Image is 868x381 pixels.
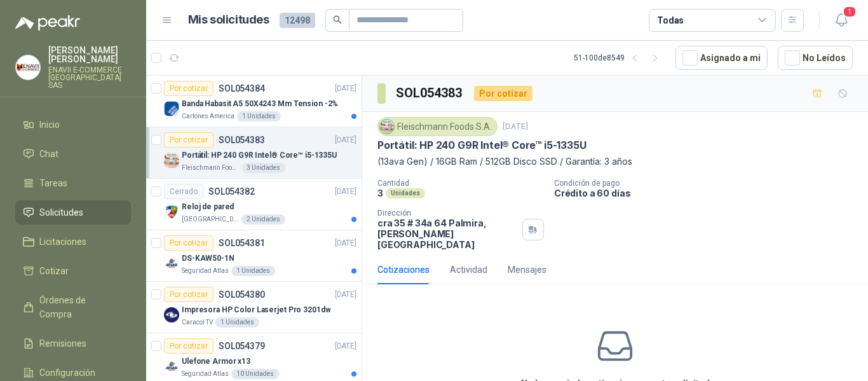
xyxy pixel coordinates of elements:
div: Por cotizar [164,235,214,251]
button: Asignado a mi [675,46,768,70]
p: [DATE] [335,237,356,249]
div: 2 Unidades [241,214,285,225]
button: 1 [830,9,853,32]
a: Solicitudes [15,200,131,225]
div: Unidades [386,188,425,198]
a: Chat [15,142,131,166]
div: Todas [657,13,684,27]
div: Cotizaciones [377,263,430,277]
p: [DATE] [335,186,356,198]
div: 1 Unidades [231,266,275,276]
a: Cotizar [15,259,131,283]
img: Company Logo [164,307,179,322]
span: search [333,15,342,24]
div: Mensajes [508,263,546,277]
p: Fleischmann Foods S.A. [182,163,239,173]
p: SOL054381 [219,239,265,247]
p: (13ava Gen) / 16GB Ram / 512GB Disco SSD / Garantía: 3 años [377,155,853,169]
a: Por cotizarSOL054383[DATE] Company LogoPortátil: HP 240 G9R Intel® Core™ i5-1335UFleischmann Food... [146,127,362,179]
p: Seguridad Atlas [182,369,229,379]
div: Fleischmann Foods S.A. [377,117,498,136]
p: [GEOGRAPHIC_DATA][PERSON_NAME] [182,214,239,225]
p: Caracol TV [182,317,213,328]
img: Company Logo [164,204,179,219]
div: 10 Unidades [231,369,279,379]
p: cra 35 # 34a 64 Palmira , [PERSON_NAME][GEOGRAPHIC_DATA] [377,218,517,250]
div: Cerrado [164,184,203,199]
p: [DATE] [503,121,528,133]
img: Company Logo [380,120,394,134]
div: 3 Unidades [241,163,285,173]
div: Por cotizar [474,86,532,101]
p: [PERSON_NAME] [PERSON_NAME] [48,46,131,64]
div: Por cotizar [164,338,214,354]
p: [DATE] [335,340,356,352]
p: 3 [377,188,383,198]
span: 12498 [280,13,315,28]
a: Por cotizarSOL054381[DATE] Company LogoDS-KAW50-1NSeguridad Atlas1 Unidades [146,230,362,282]
p: SOL054382 [208,187,255,196]
p: SOL054379 [219,342,265,350]
div: Por cotizar [164,81,214,96]
div: Actividad [450,263,487,277]
p: Banda Habasit A5 50X4243 Mm Tension -2% [182,98,338,110]
a: Inicio [15,113,131,137]
a: Por cotizarSOL054384[DATE] Company LogoBanda Habasit A5 50X4243 Mm Tension -2%Cartones America1 U... [146,76,362,127]
span: Órdenes de Compra [39,293,119,321]
p: [DATE] [335,134,356,146]
p: DS-KAW50-1N [182,253,234,265]
span: Licitaciones [39,235,86,249]
a: Licitaciones [15,230,131,254]
img: Logo peakr [15,15,80,31]
img: Company Logo [164,101,179,116]
img: Company Logo [164,256,179,271]
p: Portátil: HP 240 G9R Intel® Core™ i5-1335U [377,139,586,152]
a: Por cotizarSOL054380[DATE] Company LogoImpresora HP Color Laserjet Pro 3201dwCaracol TV1 Unidades [146,282,362,333]
div: 51 - 100 de 8549 [574,48,665,68]
div: Por cotizar [164,287,214,302]
p: Seguridad Atlas [182,266,229,276]
img: Company Logo [164,359,179,374]
p: Reloj de pared [182,201,234,213]
span: Solicitudes [39,205,83,219]
p: SOL054383 [219,135,265,144]
a: CerradoSOL054382[DATE] Company LogoReloj de pared[GEOGRAPHIC_DATA][PERSON_NAME]2 Unidades [146,179,362,230]
p: SOL054384 [219,84,265,93]
p: Cartones America [182,111,234,121]
p: Cantidad [377,179,544,188]
span: Chat [39,147,58,161]
span: Inicio [39,118,60,132]
p: Condición de pago [554,179,863,188]
h1: Mis solicitudes [188,11,269,29]
p: Dirección [377,209,517,218]
div: 1 Unidades [215,317,259,328]
p: Portátil: HP 240 G9R Intel® Core™ i5-1335U [182,149,337,162]
span: Configuración [39,366,95,380]
a: Tareas [15,171,131,195]
p: Impresora HP Color Laserjet Pro 3201dw [182,304,330,316]
img: Company Logo [164,153,179,168]
p: [DATE] [335,289,356,301]
a: Órdenes de Compra [15,288,131,326]
span: Remisiones [39,336,86,350]
h3: SOL054383 [396,83,464,103]
span: 1 [843,6,857,18]
p: SOL054380 [219,290,265,299]
p: ENAVII E-COMMERCE [GEOGRAPHIC_DATA] SAS [48,66,131,89]
div: 1 Unidades [237,111,281,121]
img: Company Logo [16,55,40,80]
p: [DATE] [335,83,356,95]
span: Tareas [39,176,67,190]
a: Remisiones [15,331,131,356]
p: Ulefone Armor x13 [182,356,250,368]
div: Por cotizar [164,132,214,148]
span: Cotizar [39,264,69,278]
p: Crédito a 60 días [554,188,863,198]
button: No Leídos [778,46,853,70]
